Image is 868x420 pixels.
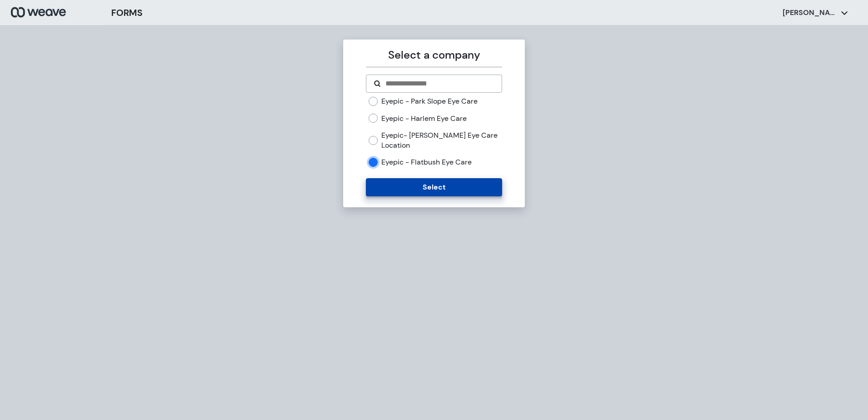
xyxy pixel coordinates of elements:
label: Eyepic - Harlem Eye Care [381,114,467,124]
h3: FORMS [111,6,143,20]
label: Eyepic- [PERSON_NAME] Eye Care Location [381,130,502,150]
p: Select a company [366,47,502,63]
input: Search [385,78,494,89]
label: Eyepic - Flatbush Eye Care [381,157,472,167]
p: [PERSON_NAME] [783,8,837,18]
label: Eyepic - Park Slope Eye Care [381,96,478,106]
button: Select [366,178,502,196]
